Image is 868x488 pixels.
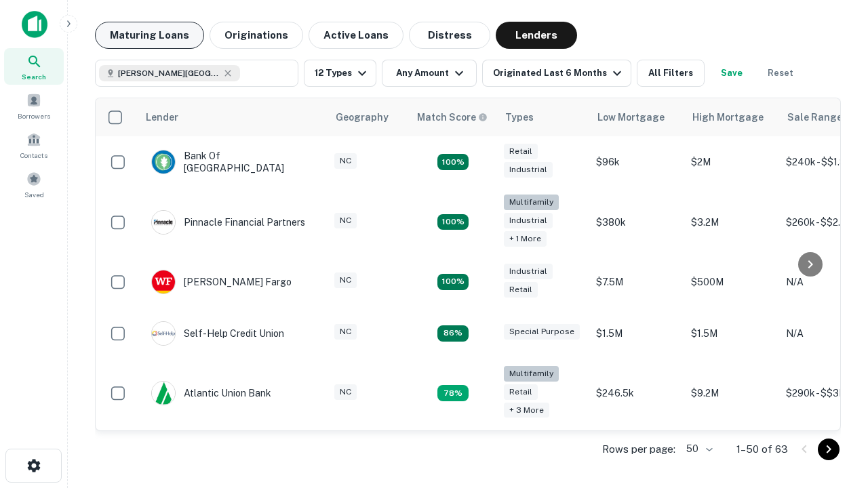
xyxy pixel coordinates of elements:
[138,98,328,136] th: Lender
[151,270,292,294] div: [PERSON_NAME] Fargo
[589,98,684,136] th: Low Mortgage
[818,439,840,460] button: Go to next page
[497,98,589,136] th: Types
[504,264,553,279] div: Industrial
[4,48,64,85] a: Search
[736,441,788,457] p: 1–50 of 63
[684,98,779,136] th: High Mortgage
[334,153,357,169] div: NC
[437,385,469,401] div: Matching Properties: 10, hasApolloMatch: undefined
[759,60,802,87] button: Reset
[417,110,488,125] div: Capitalize uses an advanced AI algorithm to match your search with the best lender. The match sco...
[409,22,490,49] button: Distress
[152,211,175,234] img: picture
[22,11,47,38] img: capitalize-icon.png
[24,189,44,200] span: Saved
[684,136,779,188] td: $2M
[710,60,753,87] button: Save your search to get updates of matches that match your search criteria.
[787,109,842,125] div: Sale Range
[482,60,631,87] button: Originated Last 6 Months
[437,214,469,230] div: Matching Properties: 23, hasApolloMatch: undefined
[504,195,559,210] div: Multifamily
[151,381,271,405] div: Atlantic Union Bank
[309,22,403,49] button: Active Loans
[504,282,538,298] div: Retail
[681,439,715,459] div: 50
[684,188,779,256] td: $3.2M
[151,210,305,235] div: Pinnacle Financial Partners
[504,366,559,382] div: Multifamily
[152,270,175,293] img: picture
[589,256,684,308] td: $7.5M
[504,213,553,228] div: Industrial
[505,109,534,125] div: Types
[152,150,175,174] img: picture
[692,109,764,125] div: High Mortgage
[504,144,538,159] div: Retail
[152,382,175,405] img: picture
[328,98,409,136] th: Geography
[504,324,580,340] div: Special Purpose
[684,256,779,308] td: $500M
[18,110,50,121] span: Borrowers
[20,150,47,161] span: Contacts
[304,60,376,87] button: 12 Types
[589,359,684,428] td: $246.5k
[493,65,625,81] div: Originated Last 6 Months
[684,308,779,359] td: $1.5M
[496,22,577,49] button: Lenders
[382,60,477,87] button: Any Amount
[589,136,684,188] td: $96k
[637,60,705,87] button: All Filters
[334,213,357,228] div: NC
[210,22,303,49] button: Originations
[151,321,284,346] div: Self-help Credit Union
[597,109,665,125] div: Low Mortgage
[118,67,220,79] span: [PERSON_NAME][GEOGRAPHIC_DATA], [GEOGRAPHIC_DATA]
[800,336,868,401] iframe: Chat Widget
[602,441,675,457] p: Rows per page:
[334,384,357,400] div: NC
[22,71,46,82] span: Search
[334,272,357,288] div: NC
[504,384,538,400] div: Retail
[336,109,389,125] div: Geography
[437,154,469,170] div: Matching Properties: 14, hasApolloMatch: undefined
[437,274,469,290] div: Matching Properties: 14, hasApolloMatch: undefined
[504,231,547,247] div: + 1 more
[437,325,469,342] div: Matching Properties: 11, hasApolloMatch: undefined
[334,324,357,340] div: NC
[152,322,175,345] img: picture
[504,403,549,418] div: + 3 more
[4,127,64,163] a: Contacts
[151,150,314,174] div: Bank Of [GEOGRAPHIC_DATA]
[146,109,178,125] div: Lender
[589,308,684,359] td: $1.5M
[417,110,485,125] h6: Match Score
[409,98,497,136] th: Capitalize uses an advanced AI algorithm to match your search with the best lender. The match sco...
[504,162,553,178] div: Industrial
[4,87,64,124] a: Borrowers
[4,166,64,203] a: Saved
[95,22,204,49] button: Maturing Loans
[684,359,779,428] td: $9.2M
[589,188,684,256] td: $380k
